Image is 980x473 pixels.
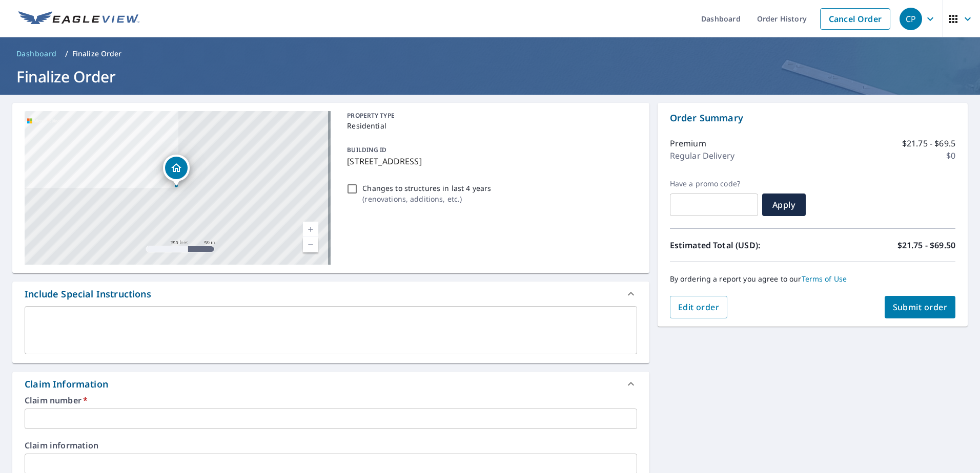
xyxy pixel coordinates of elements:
[16,49,57,59] span: Dashboard
[12,372,649,396] div: Claim Information
[670,137,706,149] p: Premium
[885,296,956,318] button: Submit order
[900,8,922,30] div: CP
[820,8,890,30] a: Cancel Order
[670,149,734,162] p: Regular Delivery
[12,66,968,87] h1: Finalize Order
[802,274,847,284] a: Terms of Use
[25,396,637,404] label: Claim number
[902,137,955,149] p: $21.75 - $69.5
[762,193,806,216] button: Apply
[670,296,728,318] button: Edit order
[65,48,68,60] li: /
[163,155,190,186] div: Dropped pin, building 1, Residential property, 1180 Oak Forest Rd Tobaccoville, NC 27050
[12,46,968,62] nav: breadcrumb
[897,239,955,251] p: $21.75 - $69.50
[347,155,632,167] p: [STREET_ADDRESS]
[303,237,318,252] a: Current Level 17, Zoom Out
[670,239,813,251] p: Estimated Total (USD):
[12,46,61,62] a: Dashboard
[946,149,955,162] p: $0
[25,441,637,449] label: Claim information
[25,287,151,301] div: Include Special Instructions
[303,222,318,237] a: Current Level 17, Zoom In
[347,145,386,154] p: BUILDING ID
[362,193,491,204] p: ( renovations, additions, etc. )
[678,302,720,313] span: Edit order
[362,183,491,193] p: Changes to structures in last 4 years
[25,377,108,391] div: Claim Information
[18,11,139,27] img: EV Logo
[670,111,955,125] p: Order Summary
[347,120,632,131] p: Residential
[670,274,955,284] p: By ordering a report you agree to our
[72,49,122,59] p: Finalize Order
[12,282,649,306] div: Include Special Instructions
[347,111,632,120] p: PROPERTY TYPE
[670,179,758,188] label: Have a promo code?
[893,302,948,313] span: Submit order
[770,199,798,210] span: Apply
